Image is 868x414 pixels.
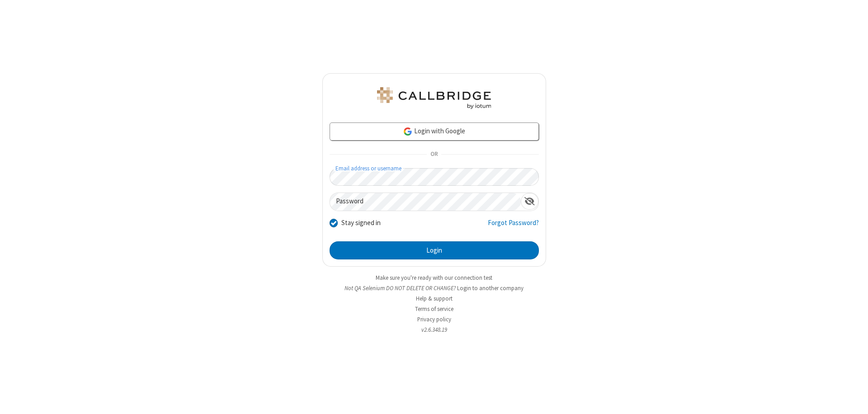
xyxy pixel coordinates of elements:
a: Privacy policy [417,315,451,323]
img: google-icon.png [403,127,413,136]
a: Make sure you're ready with our connection test [376,274,492,282]
a: Terms of service [415,305,453,313]
li: Not QA Selenium DO NOT DELETE OR CHANGE? [322,284,546,292]
li: v2.6.348.19 [322,325,546,334]
button: Login [330,241,539,259]
a: Login with Google [330,122,539,141]
input: Password [330,193,521,211]
a: Help & support [416,295,453,302]
input: Email address or username [330,168,539,186]
img: QA Selenium DO NOT DELETE OR CHANGE [375,87,493,109]
button: Login to another company [457,284,524,292]
label: Stay signed in [341,218,381,228]
span: OR [427,148,441,161]
div: Show password [521,193,538,210]
a: Forgot Password? [488,218,539,235]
